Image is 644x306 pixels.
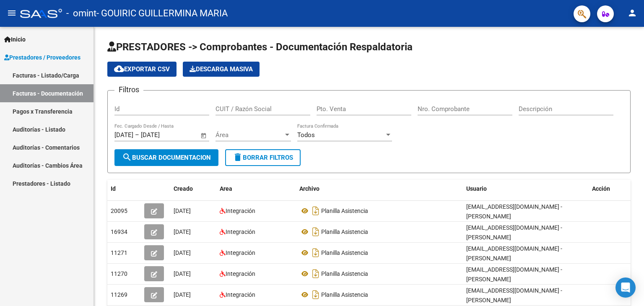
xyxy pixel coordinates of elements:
button: Borrar Filtros [225,149,301,166]
span: Creado [174,185,193,192]
button: Buscar Documentacion [114,149,218,166]
span: Usuario [466,185,487,192]
span: Integración [226,249,255,256]
span: Id [111,185,116,192]
span: Borrar Filtros [233,154,293,161]
span: [DATE] [174,228,191,235]
input: Fecha inicio [114,131,133,139]
span: [DATE] [174,270,191,277]
datatable-header-cell: Acción [589,180,631,198]
span: Planilla Asistencia [321,291,368,298]
span: Integración [226,207,255,214]
span: Planilla Asistencia [321,270,368,277]
span: 16934 [111,228,127,235]
span: – [135,131,139,139]
datatable-header-cell: Archivo [296,180,463,198]
span: Area [220,185,232,192]
button: Open calendar [199,131,209,140]
h3: Filtros [114,84,143,96]
span: [DATE] [174,249,191,256]
span: - omint [66,4,96,23]
span: 11269 [111,291,127,298]
span: Inicio [4,35,26,44]
span: - GOUIRIC GUILLERMINA MARIA [96,4,228,23]
input: Fecha fin [141,131,182,139]
span: Integración [226,291,255,298]
span: [DATE] [174,207,191,214]
mat-icon: search [122,152,132,162]
span: PRESTADORES -> Comprobantes - Documentación Respaldatoria [107,41,413,53]
span: Todos [297,131,315,139]
span: [EMAIL_ADDRESS][DOMAIN_NAME] - [PERSON_NAME] [466,245,562,262]
span: Integración [226,228,255,235]
datatable-header-cell: Area [216,180,296,198]
span: [EMAIL_ADDRESS][DOMAIN_NAME] - [PERSON_NAME] [466,287,562,303]
span: Exportar CSV [114,65,170,73]
button: Descarga Masiva [183,62,260,77]
datatable-header-cell: Id [107,180,141,198]
mat-icon: delete [233,152,243,162]
span: Archivo [299,185,319,192]
span: Planilla Asistencia [321,228,368,235]
span: [EMAIL_ADDRESS][DOMAIN_NAME] - [PERSON_NAME] [466,203,562,220]
span: Acción [592,185,610,192]
i: Descargar documento [310,225,321,239]
mat-icon: person [627,8,637,18]
datatable-header-cell: Usuario [463,180,589,198]
i: Descargar documento [310,267,321,280]
span: [EMAIL_ADDRESS][DOMAIN_NAME] - [PERSON_NAME] [466,266,562,283]
span: Planilla Asistencia [321,249,368,256]
i: Descargar documento [310,288,321,301]
span: [EMAIL_ADDRESS][DOMAIN_NAME] - [PERSON_NAME] [466,224,562,241]
span: Descarga Masiva [190,65,253,73]
span: 11270 [111,270,127,277]
span: 11271 [111,249,127,256]
mat-icon: cloud_download [114,64,124,74]
span: Área [216,131,283,139]
datatable-header-cell: Creado [170,180,216,198]
span: 20095 [111,207,127,214]
span: Integración [226,270,255,277]
div: Open Intercom Messenger [615,277,636,298]
span: Planilla Asistencia [321,207,368,214]
app-download-masive: Descarga masiva de comprobantes (adjuntos) [183,62,260,77]
span: Prestadores / Proveedores [4,53,80,62]
span: [DATE] [174,291,191,298]
span: Buscar Documentacion [122,154,211,161]
mat-icon: menu [7,8,17,18]
i: Descargar documento [310,204,321,218]
i: Descargar documento [310,246,321,259]
button: Exportar CSV [107,62,177,77]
